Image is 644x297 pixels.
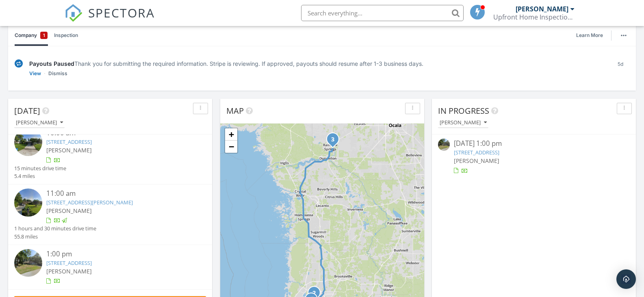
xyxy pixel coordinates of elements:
a: [STREET_ADDRESS][PERSON_NAME] [46,199,133,206]
input: Search everything... [301,5,464,21]
a: Zoom in [225,128,237,141]
img: streetview [14,128,42,156]
a: 1:00 pm [STREET_ADDRESS] [PERSON_NAME] [14,249,206,285]
div: 19051 SW 91st Ln, Dunnellon, FL 34432 [333,139,338,144]
button: [PERSON_NAME] [438,117,488,128]
img: ellipsis-632cfdd7c38ec3a7d453.svg [621,35,627,36]
a: View [29,69,41,78]
div: 5d [611,59,629,78]
i: 3 [331,137,334,143]
a: Company [15,25,48,46]
div: [PERSON_NAME] [516,5,568,13]
button: [PERSON_NAME] [14,117,65,128]
span: [PERSON_NAME] [454,157,499,165]
a: Inspection [54,25,78,46]
span: [PERSON_NAME] [46,207,92,215]
a: Learn More [576,31,608,39]
a: Zoom out [225,141,237,153]
a: 10:00 am [STREET_ADDRESS] [PERSON_NAME] 15 minutes drive time 5.4 miles [14,128,206,180]
img: streetview [14,249,42,277]
div: 1:00 pm [46,249,190,259]
img: streetview [438,139,450,150]
img: under-review-2fe708636b114a7f4b8d.svg [15,59,23,68]
a: [DATE] 1:00 pm [STREET_ADDRESS] [PERSON_NAME] [438,139,630,175]
div: Thank you for submitting the required information. Stripe is reviewing. If approved, payouts shou... [29,59,605,68]
div: [DATE] 1:00 pm [454,139,614,149]
div: 55.8 miles [14,233,96,241]
a: SPECTORA [65,11,155,28]
span: [PERSON_NAME] [46,146,92,154]
span: SPECTORA [88,4,155,21]
span: [DATE] [14,105,40,116]
a: [STREET_ADDRESS] [454,149,499,156]
i: 2 [312,290,316,296]
span: In Progress [438,105,489,116]
span: Map [226,105,244,116]
span: [PERSON_NAME] [46,267,92,275]
div: Upfront Home Inspections, LLC [493,13,575,21]
span: Payouts Paused [29,60,74,67]
a: 11:00 am [STREET_ADDRESS][PERSON_NAME] [PERSON_NAME] 1 hours and 30 minutes drive time 55.8 miles [14,189,206,241]
div: 1 hours and 30 minutes drive time [14,225,96,232]
a: [STREET_ADDRESS] [46,259,92,267]
div: 5.4 miles [14,172,66,180]
span: 1 [43,31,45,39]
a: [STREET_ADDRESS] [46,138,92,145]
a: Dismiss [48,69,67,78]
div: 15 minutes drive time [14,165,66,172]
div: [PERSON_NAME] [440,120,487,126]
div: [PERSON_NAME] [16,120,63,126]
img: streetview [14,189,42,217]
div: Open Intercom Messenger [616,269,636,289]
img: The Best Home Inspection Software - Spectora [65,4,82,22]
div: 11:00 am [46,189,190,199]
